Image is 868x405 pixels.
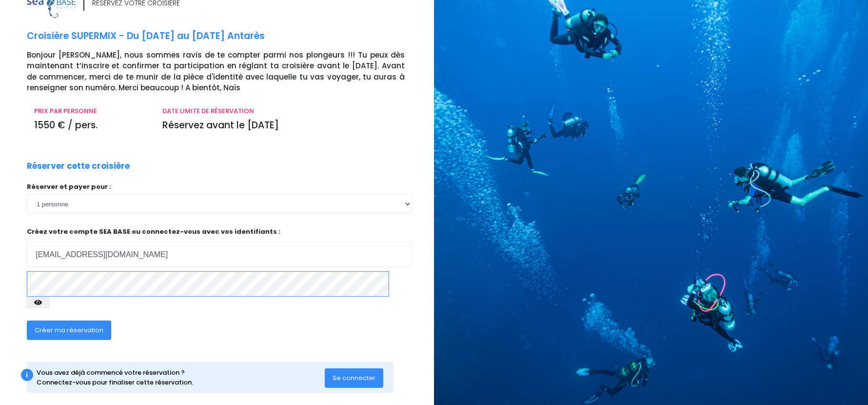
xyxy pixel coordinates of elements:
button: Créer ma réservation [27,321,111,340]
input: Adresse email [27,242,412,267]
div: i [21,369,33,381]
p: 1550 € / pers. [34,119,148,133]
a: Se connecter [325,373,383,382]
p: Croisière SUPERMIX - Du [DATE] au [DATE] Antarès [27,29,427,43]
button: Se connecter [325,368,383,388]
p: Réserver cette croisière [27,160,130,173]
span: Créer ma réservation [35,325,103,335]
p: Créez votre compte SEA BASE ou connectez-vous avec vos identifiants : [27,227,412,267]
p: PRIX PAR PERSONNE [34,106,148,116]
p: DATE LIMITE DE RÉSERVATION [162,106,405,116]
p: Bonjour [PERSON_NAME], nous sommes ravis de te compter parmi nos plongeurs !!! Tu peux dès mainte... [27,50,427,94]
p: Réservez avant le [DATE] [162,119,405,133]
span: Se connecter [333,373,375,383]
div: Vous avez déjà commencé votre réservation ? Connectez-vous pour finaliser cette réservation. [37,368,325,387]
p: Réserver et payer pour : [27,182,412,192]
